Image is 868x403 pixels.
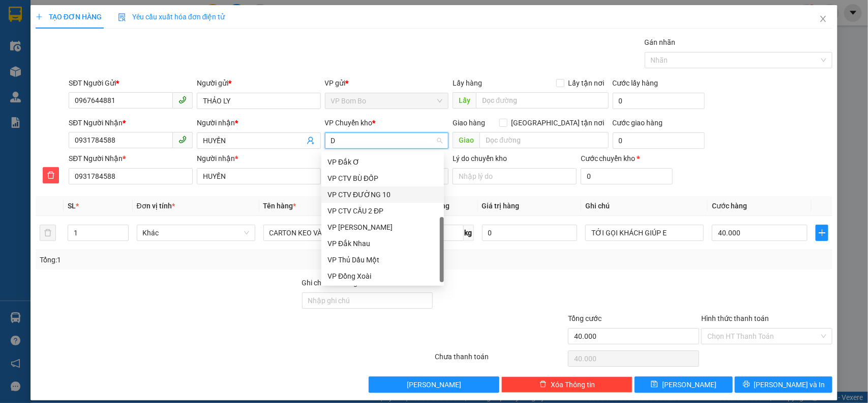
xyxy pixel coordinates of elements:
[43,167,59,183] button: delete
[482,225,578,241] input: 0
[325,77,449,89] div: VP gửi
[819,15,827,23] span: close
[407,379,461,390] span: [PERSON_NAME]
[581,153,673,164] div: Cước chuyển kho
[69,77,193,89] div: SĐT Người Gửi
[712,202,747,210] span: Cước hàng
[453,92,476,109] span: Lấy
[69,153,193,164] div: SĐT Người Nhận
[480,132,609,148] input: Dọc đường
[369,377,500,393] button: [PERSON_NAME]
[197,117,321,128] div: Người nhận
[453,79,482,87] span: Lấy hàng
[321,154,444,170] div: VP Đắk Ơ
[540,381,547,389] span: delete
[613,79,659,87] label: Cước lấy hàng
[327,254,438,265] div: VP Thủ Dầu Một
[809,5,837,34] button: Close
[321,170,444,186] div: VP CTV BÙ ĐỐP
[325,119,373,127] span: VP Chuyển kho
[453,168,577,184] input: Lý do chuyển kho
[178,136,187,144] span: phone
[118,13,225,21] span: Yêu cầu xuất hóa đơn điện tử
[118,13,126,21] img: icon
[68,202,76,210] span: SL
[551,379,595,390] span: Xóa Thông tin
[36,13,43,20] span: plus
[331,93,443,109] span: VP Bom Bo
[263,202,296,210] span: Tên hàng
[564,77,609,89] span: Lấy tận nơi
[143,225,249,240] span: Khác
[635,377,732,393] button: save[PERSON_NAME]
[178,96,187,104] span: phone
[307,137,315,145] span: user-add
[701,314,769,323] label: Hình thức thanh toán
[585,225,704,241] input: Ghi Chú
[507,117,609,128] span: [GEOGRAPHIC_DATA] tận nơi
[482,202,520,210] span: Giá trị hàng
[662,379,716,390] span: [PERSON_NAME]
[568,314,602,323] span: Tổng cước
[816,225,828,241] button: plus
[501,377,633,393] button: deleteXóa Thông tin
[327,189,438,200] div: VP CTV ĐƯỜNG 10
[302,292,433,309] input: Ghi chú đơn hàng
[613,132,705,149] input: Cước giao hàng
[434,351,567,369] div: Chưa thanh toán
[581,196,708,216] th: Ghi chú
[321,252,444,268] div: VP Thủ Dầu Một
[453,154,507,163] label: Lý do chuyển kho
[263,225,382,241] input: VD: Bàn, Ghế
[321,219,444,235] div: VP Đức Liễu
[302,279,358,287] label: Ghi chú đơn hàng
[327,222,438,233] div: VP [PERSON_NAME]
[327,271,438,282] div: VP Đồng Xoài
[645,38,676,46] label: Gán nhãn
[321,203,444,219] div: VP CTV CẦU 2 ĐP
[613,119,663,127] label: Cước giao hàng
[613,93,705,109] input: Cước lấy hàng
[40,225,56,241] button: delete
[69,168,193,184] input: SĐT người nhận
[327,156,438,168] div: VP Đắk Ơ
[327,238,438,249] div: VP Đắk Nhau
[476,92,609,109] input: Dọc đường
[464,225,474,241] span: kg
[197,153,321,164] div: Người nhận
[651,381,658,389] span: save
[40,254,336,265] div: Tổng: 1
[816,229,828,237] span: plus
[453,132,480,148] span: Giao
[453,119,485,127] span: Giao hàng
[327,173,438,184] div: VP CTV BÙ ĐỐP
[743,381,750,389] span: printer
[327,205,438,217] div: VP CTV CẦU 2 ĐP
[197,168,321,184] input: Tên người nhận
[754,379,825,390] span: [PERSON_NAME] và In
[69,117,193,128] div: SĐT Người Nhận
[321,268,444,284] div: VP Đồng Xoài
[321,235,444,252] div: VP Đắk Nhau
[36,13,102,21] span: TẠO ĐƠN HÀNG
[43,171,58,179] span: delete
[735,377,832,393] button: printer[PERSON_NAME] và In
[197,77,321,89] div: Người gửi
[321,186,444,203] div: VP CTV ĐƯỜNG 10
[137,202,175,210] span: Đơn vị tính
